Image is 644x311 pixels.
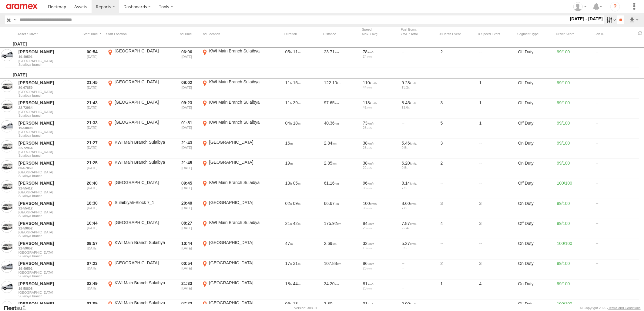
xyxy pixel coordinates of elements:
div: [GEOGRAPHIC_DATA] [209,159,267,165]
div: 9.28 [402,80,436,85]
div: On Duty [517,159,554,178]
div: 100/100 [556,240,592,259]
div: 36 [363,206,397,210]
span: [GEOGRAPHIC_DATA] [18,90,77,94]
img: aramex-logo.svg [6,4,38,9]
div: [GEOGRAPHIC_DATA] [115,119,172,125]
span: 11 [285,100,292,105]
div: Exited after selected date range [175,99,198,118]
div: 5 [440,119,476,138]
div: 175.92 [323,220,360,239]
span: [GEOGRAPHIC_DATA] [18,271,77,274]
div: On Duty [517,260,554,279]
div: On Duty [517,240,554,259]
div: Entered prior to selected date range [81,280,104,299]
div: 86 [363,261,397,266]
div: 40.36 [323,119,360,138]
div: 0.5 [402,146,436,149]
span: 39 [293,100,301,105]
div: 0.5 [402,166,436,169]
span: 04 [285,121,292,125]
span: Filter Results to this Group [18,114,77,117]
div: 2 [440,48,476,67]
div: 122.10 [323,79,360,98]
div: Entered prior to selected date range [81,200,104,219]
span: [GEOGRAPHIC_DATA] [18,150,77,154]
div: © Copyright 2025 - [580,306,641,310]
div: 1 [478,119,515,138]
label: Click to View Event Location [106,159,173,178]
a: View Asset in Asset Management [1,160,13,172]
a: View Asset in Asset Management [1,180,13,192]
div: 6.20 [402,160,436,166]
div: KWI Main Branch Sulaibya [209,220,267,225]
div: 99/100 [556,159,592,178]
a: View Asset in Asset Management [1,241,13,253]
div: KWI Main Branch Sulaibya [115,240,172,245]
div: On Duty [517,139,554,158]
div: Off Duty [517,99,554,118]
span: 31 [293,261,301,266]
label: Click to View Event Location [106,48,173,67]
a: [PERSON_NAME] [18,241,77,246]
span: [GEOGRAPHIC_DATA] [18,251,77,254]
a: View Asset in Asset Management [1,120,13,132]
span: [GEOGRAPHIC_DATA] [18,110,77,114]
div: 7.87 [402,221,436,226]
a: View Asset in Asset Management [1,140,13,152]
a: 22-72964 [18,105,77,110]
div: 99/100 [556,99,592,118]
span: 44 [293,281,301,286]
a: [PERSON_NAME] [18,180,77,186]
span: 06 [285,301,292,306]
div: 3 [440,99,476,118]
div: 7.5 [402,186,436,190]
span: [GEOGRAPHIC_DATA] [18,130,77,134]
div: Exited after selected date range [175,159,198,178]
a: 80-67859 [18,85,77,90]
label: Click to View Event Location [106,220,173,239]
div: 13.2 [402,85,436,89]
div: [GEOGRAPHIC_DATA] [209,139,267,145]
div: 8.14 [402,180,436,186]
div: Exited after selected date range [175,280,198,299]
a: 19-49591 [18,266,77,271]
div: KWI Main Branch Sulaibya [209,99,267,105]
div: Exited after selected date range [175,260,198,279]
div: 23.71 [323,48,360,67]
label: Click to View Event Location [106,200,173,219]
div: Off Duty [517,220,554,239]
div: 107.88 [323,260,360,279]
label: Click to View Event Location [201,139,267,158]
div: 44 [363,85,397,89]
a: [PERSON_NAME] [18,100,77,105]
div: [GEOGRAPHIC_DATA] [209,240,267,245]
div: Entered prior to selected date range [81,48,104,67]
div: 2 [440,159,476,178]
div: KWI Main Branch Sulaibya [115,280,172,286]
span: 11 [293,49,301,54]
a: [PERSON_NAME] [18,160,77,166]
span: Filter Results to this Group [18,194,77,198]
span: [GEOGRAPHIC_DATA] [18,210,77,214]
a: Visit our Website [3,305,31,311]
div: 99/100 [556,119,592,138]
div: KWI Main Branch Sulaibya [209,79,267,85]
a: [PERSON_NAME] [18,80,77,85]
div: 99/100 [556,48,592,67]
div: 23 [363,146,397,149]
div: Entered prior to selected date range [81,260,104,279]
div: 78 [363,49,397,55]
div: KWI Main Branch Sulaibya [115,300,172,306]
span: Filter Results to this Group [18,294,77,298]
label: [DATE] - [DATE] [569,15,604,22]
label: Click to View Event Location [201,159,267,178]
label: Click to View Event Location [201,79,267,98]
div: Entered prior to selected date range [81,139,104,158]
label: Click to View Event Location [106,119,173,138]
label: Click to View Event Location [106,99,173,118]
div: 1 [478,79,515,98]
a: [PERSON_NAME] [18,140,77,146]
div: [GEOGRAPHIC_DATA] [115,99,172,105]
span: 02 [285,201,292,206]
